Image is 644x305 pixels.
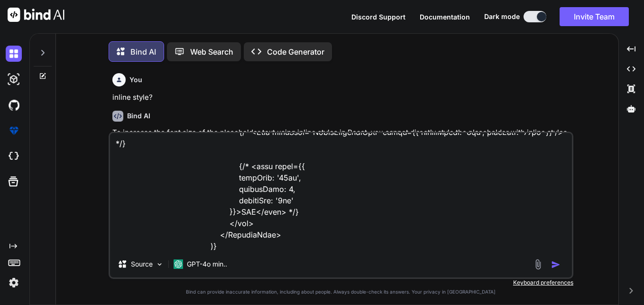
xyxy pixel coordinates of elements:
[130,46,156,57] p: Bind AI
[112,127,571,160] p: To increase the font size of the placeholder text using inline styles in React, you cannot direct...
[129,75,142,85] h6: You
[6,275,22,291] img: settings
[6,148,22,164] img: cloudideIcon
[190,46,233,57] p: Web Search
[6,46,22,62] img: darkChat
[6,97,22,113] img: githubDark
[6,123,22,139] img: premium
[109,279,573,286] p: Keyboard preferences
[420,12,470,22] button: Documentation
[8,8,64,22] img: Bind AI
[109,288,573,295] p: Bind can provide inaccurate information, including about people. Always double-check its answers....
[533,259,543,270] img: attachment
[110,133,572,251] textarea: <Lor ipsum={{ dolorsi: 'amet' }}> <con // adIpisc={elitseDdoeiu} tempo={{ // incid: utLabo?" ":'1...
[127,111,150,121] h6: Bind AI
[6,71,22,87] img: darkAi-studio
[560,7,629,26] button: Invite Team
[112,92,571,103] p: inline style?
[187,259,227,269] p: GPT-4o min..
[267,46,324,57] p: Code Generator
[156,260,164,268] img: Pick Models
[131,259,153,269] p: Source
[420,13,470,21] span: Documentation
[174,259,183,269] img: GPT-4o mini
[551,260,561,269] img: icon
[484,12,520,21] span: Dark mode
[351,13,405,21] span: Discord Support
[351,12,405,22] button: Discord Support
